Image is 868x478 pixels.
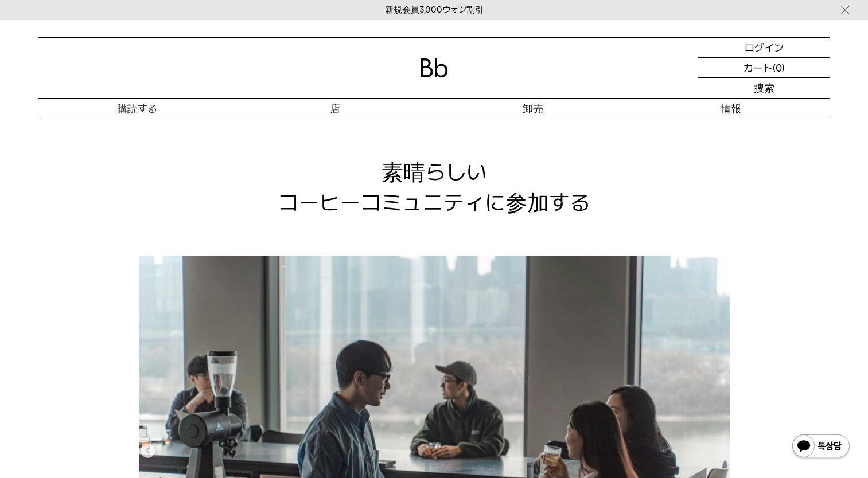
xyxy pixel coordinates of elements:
p: 卸売 [434,99,632,119]
p: (0) [773,58,785,77]
a: 新規会員3,000ウォン割引 [385,5,484,15]
img: ロゴ [421,58,448,77]
span: 素晴らしい コーヒーコミュニティに参加する [278,159,590,216]
a: 購読する [38,99,236,119]
a: ログイン [698,38,830,58]
p: カート [744,58,773,77]
p: ログイン [745,38,784,57]
img: 카카오톡 채널 1:1 채팅 버튼 [791,433,851,461]
a: カート (0) [698,58,830,78]
p: 捜索 [754,78,774,98]
p: 情報 [632,99,830,119]
a: 店 [236,99,434,119]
